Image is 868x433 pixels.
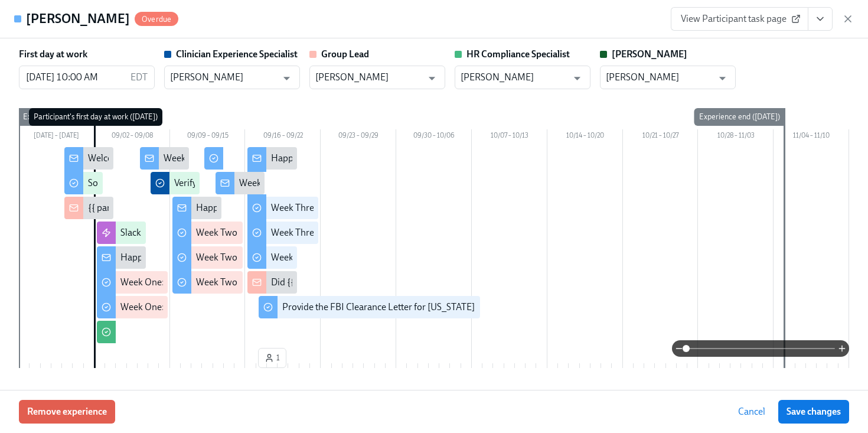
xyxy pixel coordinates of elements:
[681,13,798,25] span: View Participant task page
[120,226,169,239] div: Slack Invites
[321,48,369,60] strong: Group Lead
[713,69,732,87] button: Open
[170,129,246,145] div: 09/09 – 09/15
[196,276,454,289] div: Week Two: Compliance Crisis Response (~1.5 hours to complete)
[130,71,148,84] p: EDT
[19,48,87,61] label: First day at work
[738,406,765,418] span: Cancel
[671,7,808,31] a: View Participant task page
[472,129,547,145] div: 10/07 – 10/13
[787,406,841,418] span: Save changes
[321,129,396,145] div: 09/23 – 09/29
[88,201,285,214] div: {{ participant.fullName }} has started onboarding
[694,108,785,126] div: Experience end ([DATE])
[19,129,94,145] div: [DATE] – [DATE]
[196,226,426,239] div: Week Two: Get To Know Your Role (~4 hours to complete)
[27,406,107,418] span: Remove experience
[120,251,187,264] div: Happy First Day!
[120,301,377,314] div: Week One: Essential Compliance Tasks (~6.5 hours to complete)
[278,69,296,87] button: Open
[26,10,130,28] h4: [PERSON_NAME]
[164,152,286,165] div: Week One Onboarding Recap!
[271,276,494,289] div: Did {{ participant.fullName }} Schedule A Meet & Greet?
[271,226,579,239] div: Week Three: Ethics, Conduct, & Legal Responsibilities (~5 hours to complete)
[423,69,441,87] button: Open
[239,177,361,190] div: Week Two Onboarding Recap!
[623,129,699,145] div: 10/21 – 10/27
[271,152,408,165] div: Happy Final Week of Onboarding!
[19,400,115,424] button: Remove experience
[282,301,475,314] div: Provide the FBI Clearance Letter for [US_STATE]
[271,201,590,214] div: Week Three: Cultural Competence & Special Populations (~3 hours to complete)
[265,352,280,364] span: 1
[135,15,178,24] span: Overdue
[396,129,472,145] div: 09/30 – 10/06
[808,7,833,31] button: View task page
[176,48,298,60] strong: Clinician Experience Specialist
[88,177,153,190] div: Software Set-Up
[547,129,623,145] div: 10/14 – 10/20
[120,276,394,289] div: Week One: Welcome To Charlie Health Tasks! (~3 hours to complete)
[730,400,774,424] button: Cancel
[774,129,849,145] div: 11/04 – 11/10
[271,251,517,264] div: Week Three: Final Onboarding Tasks (~1.5 hours to complete)
[196,251,407,264] div: Week Two: Core Processes (~1.25 hours to complete)
[466,48,570,60] strong: HR Compliance Specialist
[568,69,586,87] button: Open
[196,201,269,214] div: Happy Week Two!
[258,348,286,368] button: 1
[88,152,242,165] div: Welcome To The Charlie Health Team!
[612,48,687,60] strong: [PERSON_NAME]
[778,400,849,424] button: Save changes
[174,177,344,190] div: Verify Elation for {{ participant.fullName }}
[94,129,170,145] div: 09/02 – 09/08
[29,108,162,126] div: Participant's first day at work ([DATE])
[245,129,321,145] div: 09/16 – 09/22
[698,129,774,145] div: 10/28 – 11/03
